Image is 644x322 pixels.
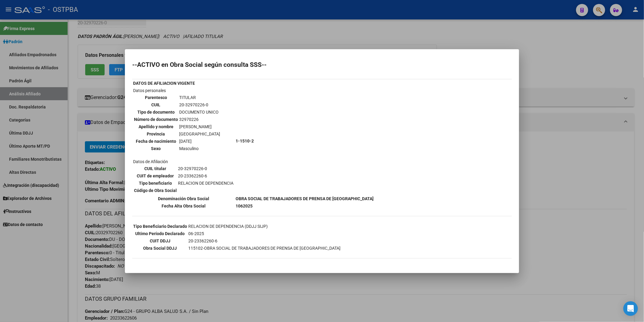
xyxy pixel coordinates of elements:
[236,139,254,143] b: 1-1510-2
[134,187,177,194] th: Código de Obra Social
[179,116,220,123] td: 32970226
[179,109,220,115] td: DOCUMENTO UNICO
[179,94,220,101] td: TITULAR
[134,173,177,179] th: CUIT de empleador
[179,145,220,152] td: Masculino
[133,238,187,244] th: CUIT DDJJ
[134,131,178,137] th: Provincia
[623,301,638,316] div: Open Intercom Messenger
[134,109,178,115] th: Tipo de documento
[133,195,235,202] th: Denominación Obra Social
[179,131,220,137] td: [GEOGRAPHIC_DATA]
[134,123,178,130] th: Apellido y nombre
[188,230,341,237] td: 06-2025
[178,180,234,187] td: RELACION DE DEPENDENCIA
[179,138,220,145] td: [DATE]
[133,87,235,195] td: Datos personales Datos de Afiliación
[133,245,187,252] th: Obra Social DDJJ
[134,116,178,123] th: Número de documento
[133,230,187,237] th: Ultimo Período Declarado
[188,238,341,244] td: 20-23362260-6
[178,173,234,179] td: 20-23362260-6
[134,165,177,172] th: CUIL titular
[132,62,512,68] h2: --ACTIVO en Obra Social según consulta SSS--
[236,196,374,201] b: OBRA SOCIAL DE TRABAJADORES DE PRENSA DE [GEOGRAPHIC_DATA]
[179,123,220,130] td: [PERSON_NAME]
[188,223,341,230] td: RELACION DE DEPENDENCIA (DDJJ SIJP)
[133,223,187,230] th: Tipo Beneficiario Declarado
[134,180,177,187] th: Tipo beneficiario
[178,165,234,172] td: 20-32970226-0
[133,203,235,209] th: Fecha Alta Obra Social
[188,245,341,252] td: 115102-OBRA SOCIAL DE TRABAJADORES DE PRENSA DE [GEOGRAPHIC_DATA]
[133,81,195,86] b: DATOS DE AFILIACION VIGENTE
[134,138,178,145] th: Fecha de nacimiento
[134,101,178,108] th: CUIL
[179,101,220,108] td: 20-32970226-0
[236,204,253,208] b: 1062025
[134,145,178,152] th: Sexo
[134,94,178,101] th: Parentesco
